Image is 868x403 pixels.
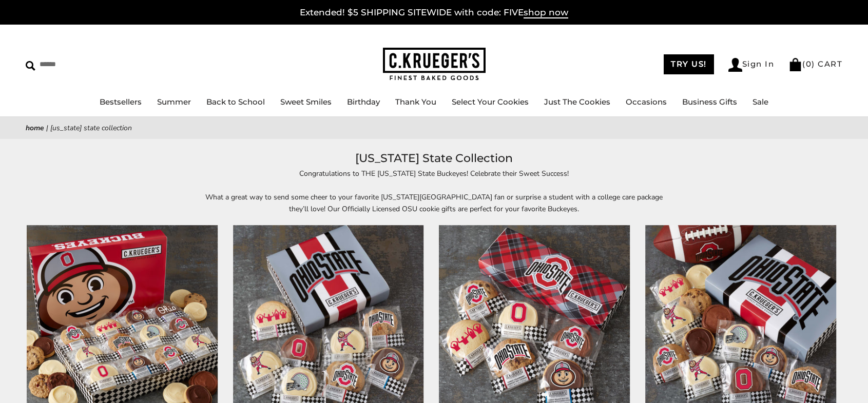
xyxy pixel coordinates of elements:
[626,97,667,107] a: Occasions
[46,123,48,133] span: |
[41,149,827,168] h1: [US_STATE] State Collection
[198,191,670,215] p: What a great way to send some cheer to your favorite [US_STATE][GEOGRAPHIC_DATA] fan or surprise ...
[26,56,148,72] input: Search
[26,122,842,134] nav: breadcrumbs
[198,168,670,179] p: Congratulations to THE [US_STATE] State Buckeyes! Celebrate their Sweet Success!
[300,7,568,18] a: Extended! $5 SHIPPING SITEWIDE with code: FIVEshop now
[788,58,802,71] img: Bag
[395,97,436,107] a: Thank You
[682,97,737,107] a: Business Gifts
[26,123,44,133] a: Home
[383,48,486,81] img: C.KRUEGER'S
[728,58,742,72] img: Account
[100,97,142,107] a: Bestsellers
[806,59,812,69] span: 0
[206,97,265,107] a: Back to School
[524,7,568,18] span: shop now
[50,123,132,133] span: [US_STATE] State Collection
[347,97,380,107] a: Birthday
[452,97,529,107] a: Select Your Cookies
[26,61,35,71] img: Search
[728,58,775,72] a: Sign In
[753,97,768,107] a: Sale
[280,97,332,107] a: Sweet Smiles
[664,54,714,74] a: TRY US!
[788,59,842,69] a: (0) CART
[157,97,191,107] a: Summer
[544,97,610,107] a: Just The Cookies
